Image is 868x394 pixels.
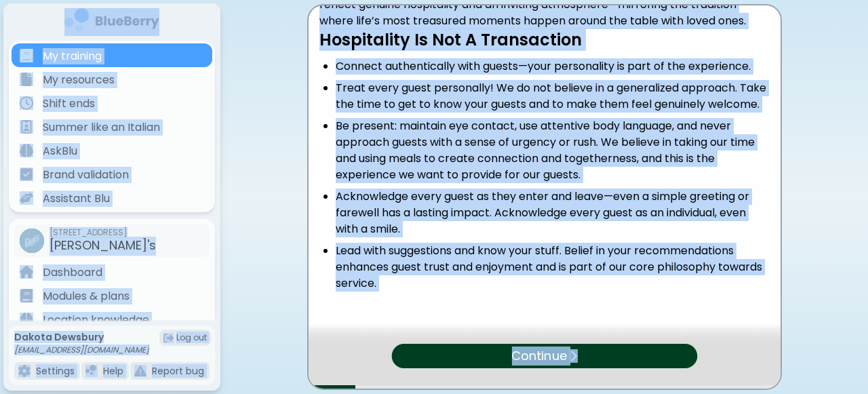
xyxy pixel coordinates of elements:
[511,347,566,366] p: Continue
[43,96,95,112] p: Shift ends
[336,118,770,183] li: Be present: maintain eye contact, use attentive body language, and never approach guests with a s...
[43,167,129,183] p: Brand validation
[152,365,204,377] p: Report bug
[36,365,75,377] p: Settings
[20,168,33,181] img: file icon
[569,350,577,363] img: file icon
[20,191,33,205] img: file icon
[14,344,149,355] p: [EMAIL_ADDRESS][DOMAIN_NAME]
[85,365,98,377] img: file icon
[20,49,33,62] img: file icon
[336,80,770,113] li: Treat every guest personally! We do not believe in a generalized approach. Take the time to get t...
[20,289,33,302] img: file icon
[20,265,33,279] img: file icon
[103,365,123,377] p: Help
[43,143,77,159] p: AskBlu
[336,189,770,237] li: Acknowledge every guest as they enter and leave—even a simple greeting or farewell has a lasting ...
[20,144,33,157] img: file icon
[336,243,770,292] li: Lead with suggestions and know your stuff. Belief in your recommendations enhances guest trust an...
[43,264,102,281] p: Dashboard
[50,237,156,254] span: [PERSON_NAME]'s
[43,119,160,136] p: Summer like an Italian
[43,312,149,328] p: Location knowledge
[20,73,33,86] img: file icon
[20,229,44,253] img: company thumbnail
[14,331,149,343] p: Dakota Dewsbury
[336,58,770,75] li: Connect authentically with guests—your personality is part of the experience.
[134,365,146,377] img: file icon
[20,120,33,134] img: file icon
[20,96,33,110] img: file icon
[18,365,31,377] img: file icon
[43,72,115,88] p: My resources
[163,333,174,343] img: logout
[176,332,207,343] span: Log out
[319,29,770,50] h3: Hospitality Is Not A Transaction
[64,8,159,36] img: company logo
[43,288,130,304] p: Modules & plans
[43,48,102,64] p: My training
[43,191,110,207] p: Assistant Blu
[50,227,156,238] span: [STREET_ADDRESS]
[20,313,33,326] img: file icon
